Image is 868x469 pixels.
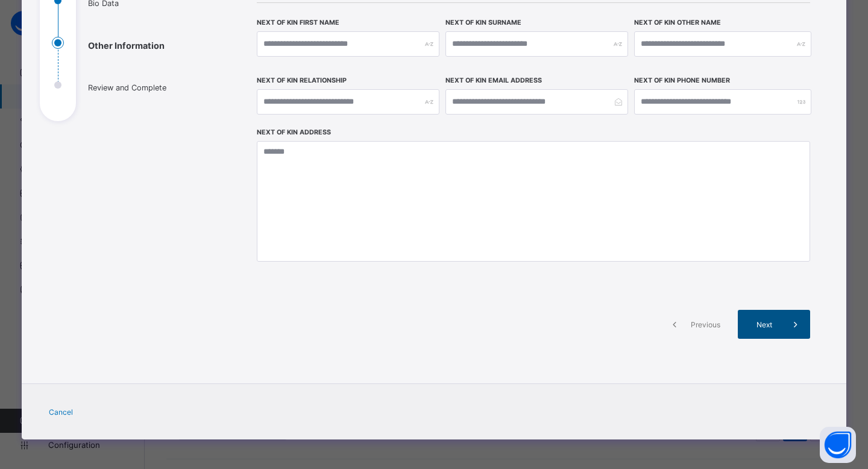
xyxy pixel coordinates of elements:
[689,320,722,329] span: Previous
[49,408,73,417] span: Cancel
[257,19,339,27] label: Next of Kin First Name
[634,19,721,27] label: Next of Kin Other Name
[820,427,856,463] button: Open asap
[634,77,730,84] label: Next of Kin Phone Number
[445,19,521,27] label: Next of Kin Surname
[445,77,542,84] label: Next of Kin Email Address
[257,77,347,84] label: Next of Kin Relationship
[257,128,331,136] label: Next of Kin Address
[747,320,781,329] span: Next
